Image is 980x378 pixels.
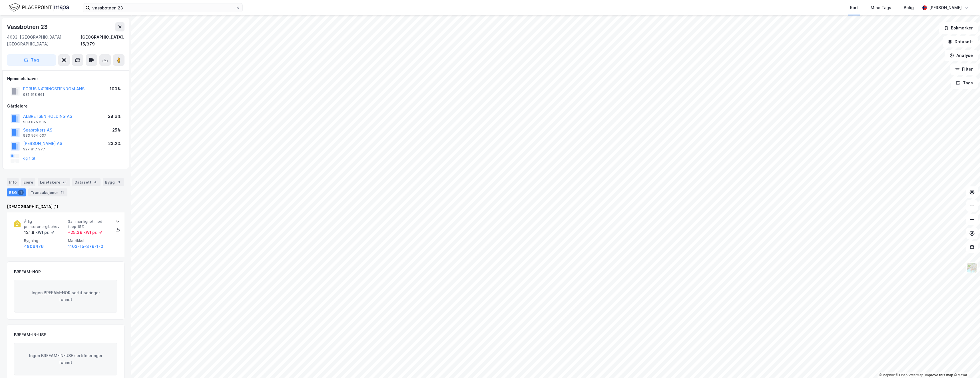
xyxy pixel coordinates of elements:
[61,179,68,185] div: 28
[904,4,914,11] div: Bolig
[896,373,923,377] a: OpenStreetMap
[24,219,66,229] span: Årlig primærenergibehov
[38,178,70,186] div: Leietakere
[7,22,49,31] div: Vassbotnen 23
[68,219,110,229] span: Sammenlignet med topp 15%
[879,373,895,377] a: Mapbox
[14,280,117,313] div: Ingen BREEAM-NOR sertifiseringer funnet
[23,133,46,138] div: 933 564 037
[14,268,41,275] div: BREEAM-NOR
[23,92,44,97] div: 981 618 661
[35,229,54,236] div: kWt pr. ㎡
[951,351,980,378] iframe: Chat Widget
[7,188,26,196] div: ESG
[28,188,67,196] div: Transaksjoner
[108,113,121,120] div: 28.6%
[24,243,44,250] button: 4806476
[112,127,121,134] div: 25%
[59,190,65,195] div: 11
[9,3,69,13] img: logo.f888ab2527a4732fd821a326f86c7f29.svg
[108,140,121,147] div: 23.2%
[967,262,977,273] img: Z
[116,179,122,185] div: 3
[925,373,953,377] a: Improve this map
[850,4,858,11] div: Kart
[7,75,124,82] div: Hjemmelshaver
[93,179,98,185] div: 4
[871,4,891,11] div: Mine Tags
[945,50,978,61] button: Analyse
[110,85,121,92] div: 100%
[939,22,978,34] button: Bokmerker
[24,238,66,243] span: Bygning
[14,343,117,375] div: Ingen BREEAM-IN-USE sertifiseringer funnet
[7,34,81,47] div: 4033, [GEOGRAPHIC_DATA], [GEOGRAPHIC_DATA]
[7,54,56,66] button: Tag
[7,103,124,110] div: Gårdeiere
[103,178,124,186] div: Bygg
[68,238,110,243] span: Matrikkel
[24,229,54,236] div: 131.8
[23,120,46,124] div: 989 075 535
[72,178,101,186] div: Datasett
[90,3,236,12] input: Søk på adresse, matrikkel, gårdeiere, leietakere eller personer
[943,36,978,47] button: Datasett
[14,331,46,338] div: BREEAM-IN-USE
[81,34,124,47] div: [GEOGRAPHIC_DATA], 15/379
[7,178,19,186] div: Info
[23,147,45,152] div: 927 817 977
[68,229,102,236] div: + 25.39 kWt pr. ㎡
[7,203,124,210] div: [DEMOGRAPHIC_DATA] (1)
[68,243,103,250] button: 1103-15-379-1-0
[21,178,35,186] div: Eiere
[929,4,962,11] div: [PERSON_NAME]
[951,77,978,89] button: Tags
[950,63,978,75] button: Filter
[951,351,980,378] div: Kontrollprogram for chat
[18,190,24,195] div: 1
